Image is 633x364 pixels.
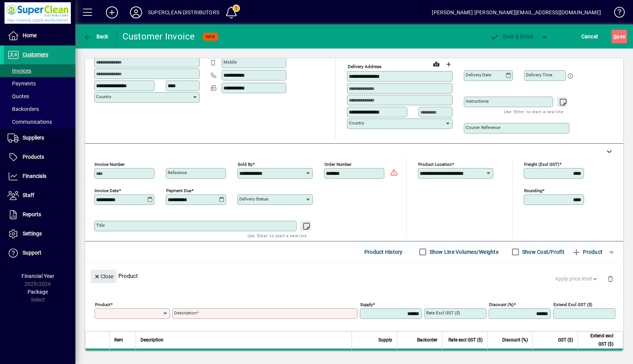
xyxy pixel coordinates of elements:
[23,154,44,160] span: Products
[428,248,498,256] label: Show Line Volumes/Weights
[174,310,196,315] mat-label: Description
[466,99,489,104] mat-label: Instructions
[168,170,187,175] mat-label: Reference
[95,302,110,307] mat-label: Product
[4,244,75,262] a: Support
[361,245,406,259] button: Product History
[8,68,31,74] span: Invoices
[490,33,534,39] span: ost & Email
[4,64,75,77] a: Invoices
[4,205,75,224] a: Reports
[89,273,118,279] app-page-header-button: Close
[95,162,125,167] mat-label: Invoice number
[552,272,602,286] button: Apply price level
[124,6,148,19] button: Profile
[609,2,624,26] a: Knowledge Base
[364,246,403,258] span: Product History
[4,167,75,186] a: Financials
[4,148,75,167] a: Products
[8,106,39,112] span: Backorders
[503,33,506,39] span: P
[23,32,37,38] span: Home
[23,250,41,256] span: Support
[486,30,537,43] button: Post & Email
[442,58,454,70] button: Choose address
[83,33,109,39] span: Back
[4,90,75,103] a: Quotes
[378,336,392,344] span: Supply
[23,192,34,198] span: Staff
[100,6,124,19] button: Add
[94,270,113,283] span: Close
[417,336,437,344] span: Backorder
[96,94,111,99] mat-label: Country
[85,262,623,290] div: Product
[23,52,48,58] span: Customers
[601,270,619,288] button: Delete
[75,30,117,43] app-page-header-button: Back
[526,72,552,77] mat-label: Delivery time
[95,188,119,193] mat-label: Invoice date
[248,231,307,240] mat-hint: Use 'Enter' to start a new line
[141,336,164,344] span: Description
[502,336,528,344] span: Discount (%)
[8,119,52,125] span: Communications
[122,30,195,42] div: Customer Invoice
[555,275,599,283] span: Apply price level
[4,77,75,90] a: Payments
[4,115,75,128] a: Communications
[96,223,105,228] mat-label: Title
[223,59,237,65] mat-label: Mobile
[466,72,491,77] mat-label: Delivery date
[418,162,452,167] mat-label: Product location
[504,107,563,116] mat-hint: Use 'Enter' to start a new line
[581,30,598,42] span: Cancel
[613,33,616,39] span: S
[432,6,601,18] div: [PERSON_NAME] [PERSON_NAME][EMAIL_ADDRESS][DOMAIN_NAME]
[612,30,627,43] button: Save
[238,162,252,167] mat-label: Sold by
[166,188,191,193] mat-label: Payment due
[524,162,559,167] mat-label: Freight (excl GST)
[558,336,573,344] span: GST ($)
[324,162,352,167] mat-label: Order number
[426,310,460,315] mat-label: Rate excl GST ($)
[448,336,483,344] span: Rate excl GST ($)
[4,103,75,115] a: Backorders
[583,332,613,348] span: Extend excl GST ($)
[8,80,36,86] span: Payments
[4,26,75,45] a: Home
[239,196,268,202] mat-label: Delivery status
[23,231,42,237] span: Settings
[466,125,500,130] mat-label: Courier Reference
[4,186,75,205] a: Staff
[489,302,514,307] mat-label: Discount (%)
[21,273,54,279] span: Financial Year
[23,173,46,179] span: Financials
[91,270,116,283] button: Close
[148,6,219,18] div: SUPERCLEAN DISTRIBUTORS
[553,302,592,307] mat-label: Extend excl GST ($)
[613,30,625,42] span: ave
[206,34,215,39] span: NEW
[487,349,532,364] td: 0.0000
[4,224,75,243] a: Settings
[521,248,564,256] label: Show Cost/Profit
[23,135,44,141] span: Suppliers
[524,188,542,193] mat-label: Rounding
[81,30,110,43] button: Back
[349,120,364,126] mat-label: Country
[360,302,373,307] mat-label: Supply
[4,129,75,147] a: Suppliers
[8,93,29,99] span: Quotes
[601,275,619,282] app-page-header-button: Delete
[579,30,600,43] button: Cancel
[23,211,41,217] span: Reports
[28,289,48,295] span: Package
[114,336,123,344] span: Item
[430,58,442,70] a: View on map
